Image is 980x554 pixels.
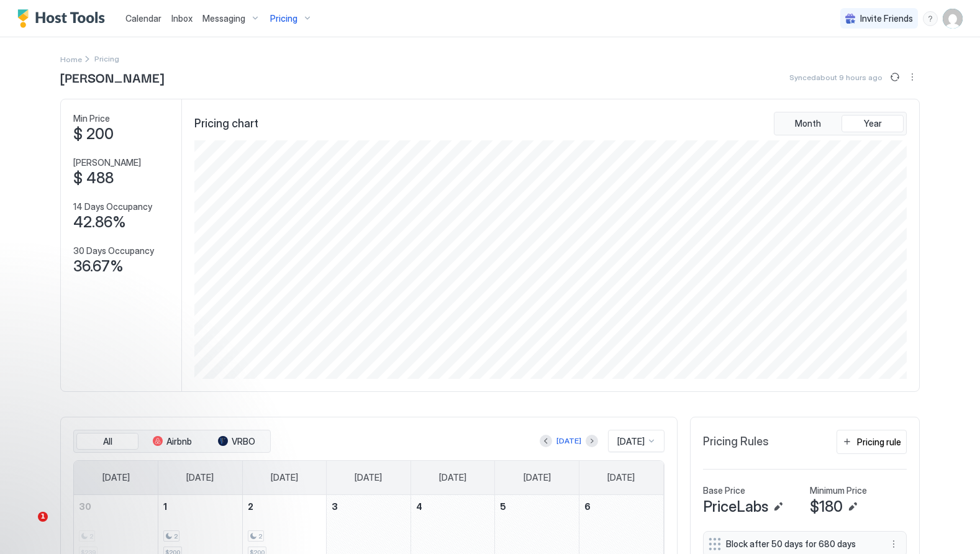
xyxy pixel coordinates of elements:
div: menu [923,11,938,26]
span: Block after 50 days for 680 days [726,538,874,550]
span: Messaging [202,13,245,24]
iframe: Intercom notifications message [9,434,258,520]
span: Month [795,118,821,129]
button: Airbnb [141,433,203,450]
div: [DATE] [556,435,581,447]
span: Pricing Rules [703,435,769,449]
span: Breadcrumb [94,54,119,63]
span: [PERSON_NAME] [73,157,141,168]
button: Year [842,115,904,132]
span: [DATE] [271,472,298,483]
div: Breadcrumb [60,52,82,65]
a: Wednesday [342,461,394,494]
div: menu [905,70,920,84]
span: Synced about 9 hours ago [789,73,882,82]
span: 30 Days Occupancy [73,245,154,257]
button: Pricing rule [837,430,907,454]
div: tab-group [774,112,907,135]
span: $ 488 [73,169,114,188]
span: Invite Friends [860,13,913,24]
button: Previous month [540,435,552,447]
span: 2 [258,532,262,540]
button: More options [886,537,901,552]
a: Thursday [427,461,479,494]
span: Inbox [171,13,193,24]
a: December 5, 2025 [495,495,579,518]
a: Inbox [171,12,193,25]
button: Month [777,115,839,132]
span: [DATE] [355,472,382,483]
button: VRBO [206,433,268,450]
span: Pricing chart [194,117,258,131]
div: menu [886,537,901,552]
span: $180 [810,497,843,516]
span: [PERSON_NAME] [60,68,164,86]
span: 1 [38,512,48,522]
span: 14 Days Occupancy [73,201,152,212]
a: December 4, 2025 [411,495,495,518]
a: December 2, 2025 [243,495,327,518]
span: 6 [584,501,591,512]
div: tab-group [73,430,271,453]
button: Edit [845,499,860,514]
span: PriceLabs [703,497,768,516]
a: Host Tools Logo [17,9,111,28]
a: Calendar [125,12,161,25]
div: Pricing rule [857,435,901,448]
span: [DATE] [617,436,645,447]
span: 2 [174,532,178,540]
span: 42.86% [73,213,126,232]
a: December 3, 2025 [327,495,411,518]
a: Tuesday [258,461,311,494]
span: Min Price [73,113,110,124]
button: All [76,433,138,450]
a: Friday [511,461,563,494]
button: More options [905,70,920,84]
a: December 6, 2025 [579,495,663,518]
span: Year [864,118,882,129]
span: 36.67% [73,257,124,276]
span: 5 [500,501,506,512]
span: Minimum Price [810,485,867,496]
span: Pricing [270,13,297,24]
span: [DATE] [439,472,466,483]
span: 4 [416,501,422,512]
button: Edit [771,499,786,514]
div: User profile [943,9,963,29]
span: Calendar [125,13,161,24]
span: [DATE] [607,472,635,483]
span: [DATE] [524,472,551,483]
span: $ 200 [73,125,114,143]
a: Saturday [595,461,647,494]
span: 3 [332,501,338,512]
button: [DATE] [555,434,583,448]
iframe: Intercom live chat [12,512,42,542]
button: Sync prices [887,70,902,84]
button: Next month [586,435,598,447]
span: Home [60,55,82,64]
a: Home [60,52,82,65]
span: Base Price [703,485,745,496]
